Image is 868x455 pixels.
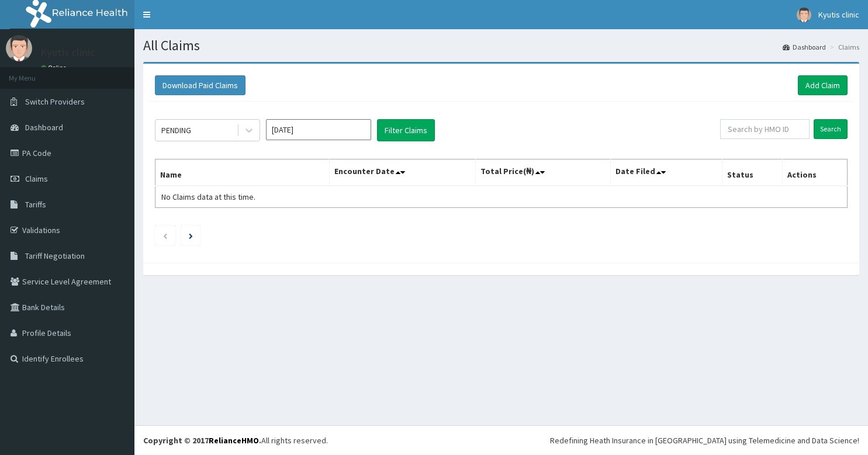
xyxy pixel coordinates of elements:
[798,75,848,95] a: Add Claim
[162,230,168,241] a: Previous page
[189,230,193,241] a: Next page
[41,64,69,72] a: Online
[330,159,475,186] th: Encounter Date
[550,435,859,446] div: Redefining Heath Insurance in [GEOGRAPHIC_DATA] using Telemedicine and Data Science!
[783,42,826,52] a: Dashboard
[143,38,859,53] h1: All Claims
[25,199,46,210] span: Tariffs
[41,47,95,58] p: Kyutis clinic
[161,124,191,136] div: PENDING
[25,173,48,184] span: Claims
[827,42,859,52] li: Claims
[134,425,868,455] footer: All rights reserved.
[209,435,259,446] a: RelianceHMO
[720,119,810,139] input: Search by HMO ID
[143,435,261,446] strong: Copyright © 2017 .
[475,159,610,186] th: Total Price(₦)
[155,159,330,186] th: Name
[25,251,85,261] span: Tariff Negotiation
[6,35,32,61] img: User Image
[610,159,722,186] th: Date Filed
[25,96,85,107] span: Switch Providers
[25,122,63,133] span: Dashboard
[722,159,782,186] th: Status
[161,192,255,202] span: No Claims data at this time.
[797,8,811,22] img: User Image
[155,75,245,95] button: Download Paid Claims
[818,9,859,20] span: Kyutis clinic
[814,119,848,139] input: Search
[782,159,847,186] th: Actions
[266,119,371,140] input: Select Month and Year
[377,119,435,141] button: Filter Claims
